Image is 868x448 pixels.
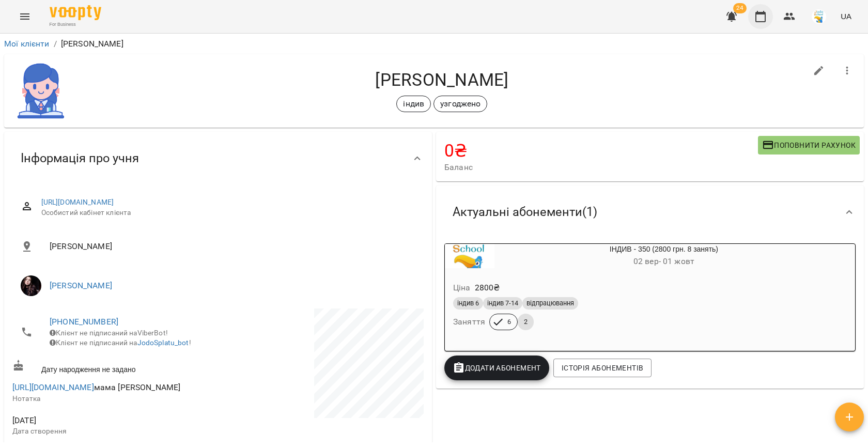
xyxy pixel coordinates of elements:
div: Дату народження не задано [10,358,218,377]
button: UA [836,7,856,26]
span: Поповнити рахунок [762,139,856,151]
div: ІНДИВ - 350 (2800 грн. 8 занять) [445,244,494,269]
div: Інформація про учня [4,132,432,185]
span: Актуальні абонементи ( 1 ) [453,204,597,220]
h6: Ціна [453,281,471,295]
div: узгоджено [433,96,487,112]
span: Історія абонементів [562,362,643,374]
p: [PERSON_NAME] [61,38,123,50]
a: [PERSON_NAME] [50,281,112,290]
button: ІНДИВ - 350 (2800 грн. 8 занять)02 вер- 01 жовтЦіна2800₴індив 6індив 7-14відпрацюванняЗаняття62 [445,244,833,343]
p: Дата створення [12,426,216,437]
p: Нотатка [12,394,216,404]
img: 38072b7c2e4bcea27148e267c0c485b2.jpg [812,9,826,24]
span: 6 [501,317,517,327]
a: [PHONE_NUMBER] [50,317,118,327]
button: Додати Абонемент [444,356,549,380]
p: узгоджено [440,98,481,110]
span: Клієнт не підписаний на ! [50,338,191,347]
button: Поповнити рахунок [758,136,860,155]
a: Мої клієнти [4,39,50,49]
h6: Заняття [453,315,485,329]
span: відпрацювання [522,299,578,308]
span: [PERSON_NAME] [50,240,415,253]
p: 2800 ₴ [475,282,500,294]
div: індив [396,96,431,112]
h4: [PERSON_NAME] [78,69,807,90]
span: [DATE] [12,414,216,427]
a: [URL][DOMAIN_NAME] [41,198,114,206]
div: ІНДИВ - 350 (2800 грн. 8 занять) [494,244,833,269]
nav: breadcrumb [4,38,864,50]
span: мама [PERSON_NAME] [12,382,180,392]
span: 02 вер - 01 жовт [633,256,694,266]
span: Баланс [444,161,758,174]
div: Актуальні абонементи(1) [436,186,864,239]
button: Історія абонементів [553,359,652,377]
img: Анастасія Абрамова [21,275,41,296]
p: індив [403,98,424,110]
span: Особистий кабінет клієнта [41,208,415,218]
span: 24 [733,3,747,13]
h4: 0 ₴ [444,140,758,161]
span: індив 6 [453,299,483,308]
span: Інформація про учня [21,150,139,166]
span: For Business [50,21,101,28]
span: Додати Абонемент [453,362,541,374]
img: Voopty Logo [50,5,101,20]
a: JodoSplatu_bot [137,338,189,347]
span: 2 [518,317,534,327]
span: індив 7-14 [483,299,522,308]
a: [URL][DOMAIN_NAME] [12,382,94,392]
li: / [54,38,57,50]
img: 24d94b7b5aba684788046718d4914872.png [12,63,69,119]
button: Menu [12,4,37,29]
span: Клієнт не підписаний на ViberBot! [50,329,168,337]
span: UA [841,11,851,22]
